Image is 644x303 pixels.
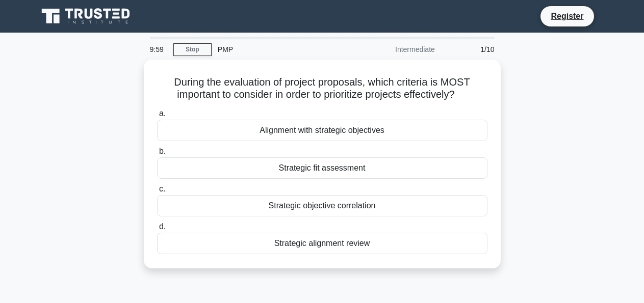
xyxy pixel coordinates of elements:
[156,76,488,101] h5: During the evaluation of project proposals, which criteria is MOST important to consider in order...
[157,120,487,141] div: Alignment with strategic objectives
[157,157,487,179] div: Strategic fit assessment
[159,184,165,193] span: c.
[352,39,441,60] div: Intermediate
[157,233,487,254] div: Strategic alignment review
[212,39,352,60] div: PMP
[545,10,589,22] a: Register
[157,195,487,216] div: Strategic objective correlation
[159,147,166,155] span: b.
[173,43,212,56] a: Stop
[144,39,173,60] div: 9:59
[159,222,166,231] span: d.
[441,39,501,60] div: 1/10
[159,109,166,118] span: a.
